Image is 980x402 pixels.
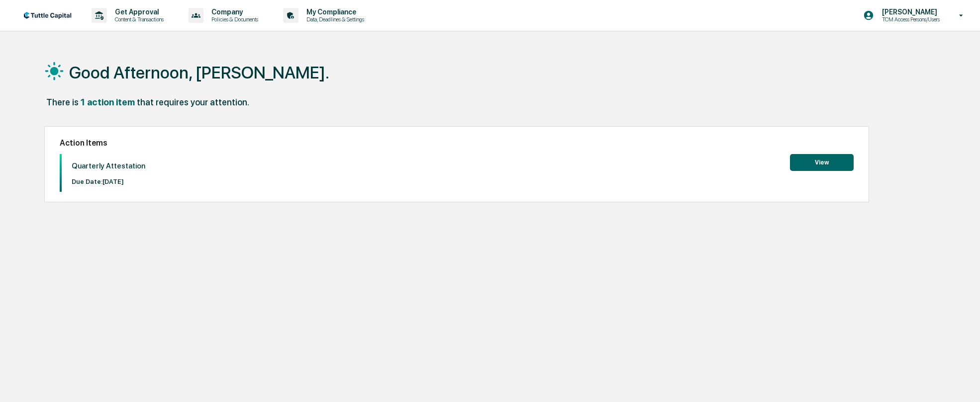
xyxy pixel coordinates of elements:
[69,63,329,82] h1: Good Afternoon, [PERSON_NAME].
[203,8,263,16] p: Company
[790,157,854,166] a: View
[298,8,369,16] p: My Compliance
[107,8,169,16] p: Get Approval
[24,12,72,19] img: logo
[72,161,145,170] p: Quarterly Attestation
[874,8,945,16] p: [PERSON_NAME]
[790,154,854,171] button: View
[203,16,263,23] p: Policies & Documents
[81,97,135,107] div: 1 action item
[107,16,169,23] p: Content & Transactions
[72,178,145,185] p: Due Date: [DATE]
[60,138,854,148] h2: Action Items
[874,16,945,23] p: TCM Access Persons/Users
[298,16,369,23] p: Data, Deadlines & Settings
[46,97,79,107] div: There is
[137,97,249,107] div: that requires your attention.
